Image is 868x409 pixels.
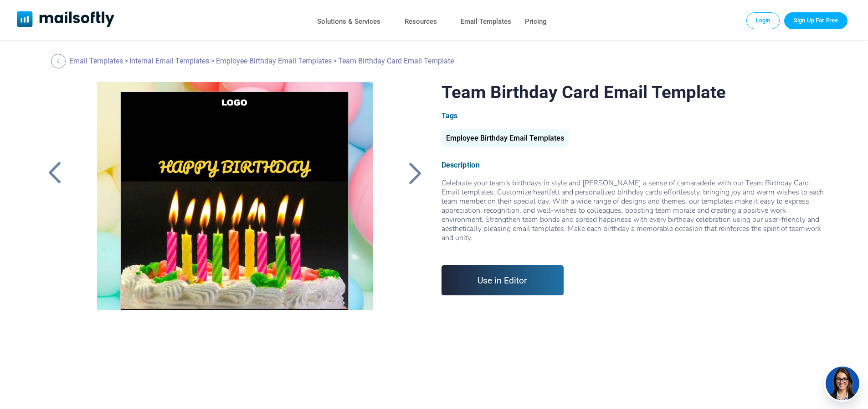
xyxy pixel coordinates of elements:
[442,265,564,295] a: Use in Editor
[404,161,427,185] a: Back
[442,129,569,147] div: Employee Birthday Email Templates
[746,12,780,29] a: Login
[442,161,825,169] div: Description
[442,82,825,102] h1: Team Birthday Card Email Template
[405,15,437,28] a: Resources
[17,11,115,29] a: Mailsoftly
[129,57,209,65] a: Internal Email Templates
[442,111,825,120] div: Tags
[442,178,825,252] div: Celebrate your team's birthdays in style and [PERSON_NAME] a sense of camaraderie with our Team B...
[525,15,547,28] a: Pricing
[216,57,332,65] a: Employee Birthday Email Templates
[69,57,123,65] a: Email Templates
[317,15,380,28] a: Solutions & Services
[784,12,847,29] a: Trial
[82,82,388,310] a: Team Birthday Card Email Template
[43,161,66,185] a: Back
[442,137,569,142] a: Employee Birthday Email Templates
[51,54,68,68] a: Back
[461,15,511,28] a: Email Templates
